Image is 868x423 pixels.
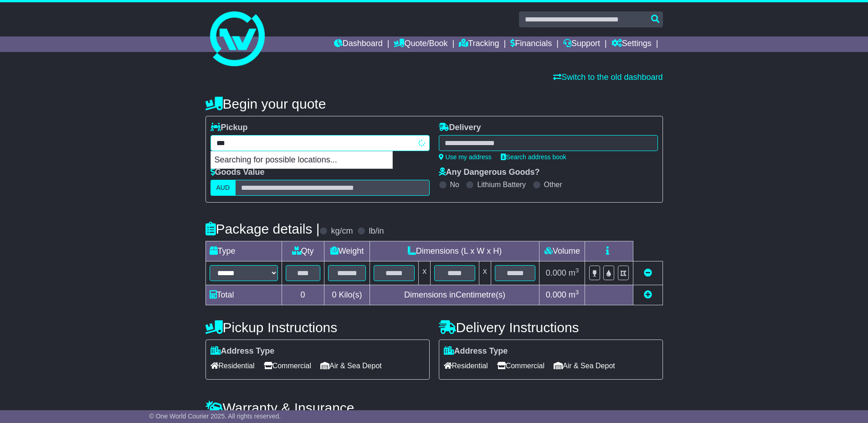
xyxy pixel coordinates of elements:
a: Settings [611,37,652,52]
td: Qty [282,241,324,261]
a: Remove this item [644,268,652,277]
label: Address Type [211,346,275,356]
h4: Begin your quote [205,96,663,111]
label: Delivery [439,123,481,133]
a: Search address book [501,153,566,161]
sup: 3 [575,289,579,296]
td: Weight [324,241,370,261]
td: x [479,261,491,285]
a: Support [563,37,600,52]
td: Volume [539,241,585,261]
span: Air & Sea Depot [320,359,382,373]
span: © One World Courier 2025. All rights reserved. [149,413,281,420]
span: Air & Sea Depot [554,359,615,373]
a: Tracking [459,37,499,52]
td: 0 [282,285,324,305]
span: Residential [444,359,488,373]
span: Residential [211,359,255,373]
typeahead: Please provide city [211,135,430,151]
label: Any Dangerous Goods? [439,167,540,178]
span: m [569,290,579,299]
a: Use my address [439,153,492,161]
td: Dimensions in Centimetre(s) [370,285,539,305]
td: Total [205,285,282,305]
td: Kilo(s) [324,285,370,305]
span: 0.000 [546,290,566,299]
span: 0.000 [546,268,566,277]
h4: Warranty & Insurance [205,400,663,415]
h4: Delivery Instructions [439,320,663,335]
label: AUD [211,180,236,196]
td: Dimensions (L x W x H) [370,241,539,261]
a: Add new item [644,290,652,299]
sup: 3 [575,267,579,274]
label: Address Type [444,346,508,356]
a: Switch to the old dashboard [553,73,663,82]
a: Financials [510,37,552,52]
label: Lithium Battery [477,180,526,189]
h4: Package details | [205,221,320,236]
p: Searching for possible locations... [211,151,392,169]
label: Goods Value [211,167,265,178]
label: lb/in [369,226,384,236]
td: Type [205,241,282,261]
label: Other [544,180,562,189]
span: 0 [332,290,336,299]
span: Commercial [497,359,544,373]
a: Quote/Book [394,37,447,52]
label: No [450,180,459,189]
td: x [419,261,431,285]
h4: Pickup Instructions [205,320,430,335]
span: Commercial [264,359,311,373]
label: kg/cm [331,226,353,236]
a: Dashboard [334,37,383,52]
label: Pickup [211,123,248,133]
span: m [569,268,579,277]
